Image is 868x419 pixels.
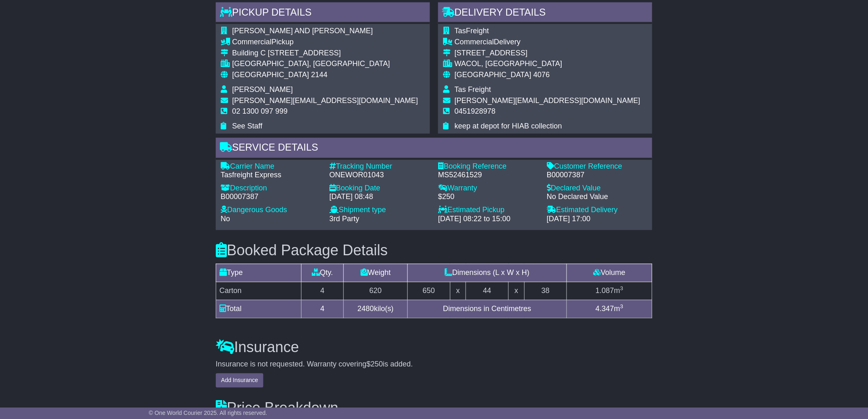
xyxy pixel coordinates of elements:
span: [PERSON_NAME] [232,85,293,94]
td: m [567,282,652,300]
td: x [509,282,525,300]
div: Declared Value [547,184,647,193]
td: 44 [466,282,509,300]
h3: Booked Package Details [216,243,652,259]
div: Delivery Details [438,2,652,25]
h3: Insurance [216,339,652,356]
span: [GEOGRAPHIC_DATA] [455,71,531,79]
div: Estimated Delivery [547,206,647,215]
span: Commercial [455,38,494,46]
span: keep at depot for HIAB collection [455,122,562,131]
div: [GEOGRAPHIC_DATA], [GEOGRAPHIC_DATA] [232,60,418,69]
span: [PERSON_NAME][EMAIL_ADDRESS][DOMAIN_NAME] [455,96,640,105]
div: Customer Reference [547,163,647,172]
div: [DATE] 08:48 [329,193,430,202]
span: Tas Freight [455,85,491,94]
div: No Declared Value [547,193,647,202]
div: Dangerous Goods [221,206,321,215]
span: [PERSON_NAME][EMAIL_ADDRESS][DOMAIN_NAME] [232,96,418,105]
td: Dimensions (L x W x H) [408,264,567,282]
h3: Price Breakdown [216,400,652,417]
div: B00007387 [547,171,647,180]
td: 4 [301,282,344,300]
sup: 3 [620,286,624,292]
sup: 3 [620,304,624,310]
span: TasFreight [455,27,489,35]
div: Building C [STREET_ADDRESS] [232,49,418,58]
div: Tracking Number [329,163,430,172]
div: Estimated Pickup [438,206,539,215]
div: [STREET_ADDRESS] [455,49,640,58]
td: Carton [216,282,302,300]
div: [DATE] 08:22 to 15:00 [438,215,539,224]
td: x [450,282,466,300]
div: Booking Date [329,184,430,193]
div: Delivery [455,38,640,47]
td: 4 [301,300,344,318]
span: 1.087 [596,287,614,295]
span: 4.347 [596,305,614,313]
td: Type [216,264,302,282]
button: Add Insurance [216,373,263,388]
div: Pickup Details [216,2,430,25]
td: Weight [344,264,408,282]
span: 3rd Party [329,215,359,223]
span: [GEOGRAPHIC_DATA] [232,71,309,79]
span: 2144 [311,71,327,79]
div: Description [221,184,321,193]
span: © One World Courier 2025. All rights reserved. [149,410,267,416]
td: 38 [524,282,567,300]
div: Insurance is not requested. Warranty covering is added. [216,360,652,369]
td: Volume [567,264,652,282]
td: 650 [408,282,450,300]
div: Pickup [232,38,418,47]
span: $250 [367,360,383,369]
span: 0451928978 [455,108,496,116]
td: 620 [344,282,408,300]
div: Carrier Name [221,163,321,172]
div: Shipment type [329,206,430,215]
td: Total [216,300,302,318]
td: Dimensions in Centimetres [408,300,567,318]
span: [PERSON_NAME] AND [PERSON_NAME] [232,27,373,35]
td: Qty. [301,264,344,282]
td: m [567,300,652,318]
div: $250 [438,193,539,202]
div: [DATE] 17:00 [547,215,647,224]
span: 2480 [358,305,374,313]
span: Commercial [232,38,272,46]
div: MS52461529 [438,171,539,180]
div: Booking Reference [438,163,539,172]
div: WACOL, [GEOGRAPHIC_DATA] [455,60,640,69]
div: Service Details [216,138,652,160]
span: 4076 [533,71,550,79]
div: ONEWOR01043 [329,171,430,180]
span: No [221,215,230,223]
span: 02 1300 097 999 [232,108,288,116]
div: Warranty [438,184,539,193]
div: Tasfreight Express [221,171,321,180]
span: See Staff [232,122,263,131]
div: B00007387 [221,193,321,202]
td: kilo(s) [344,300,408,318]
